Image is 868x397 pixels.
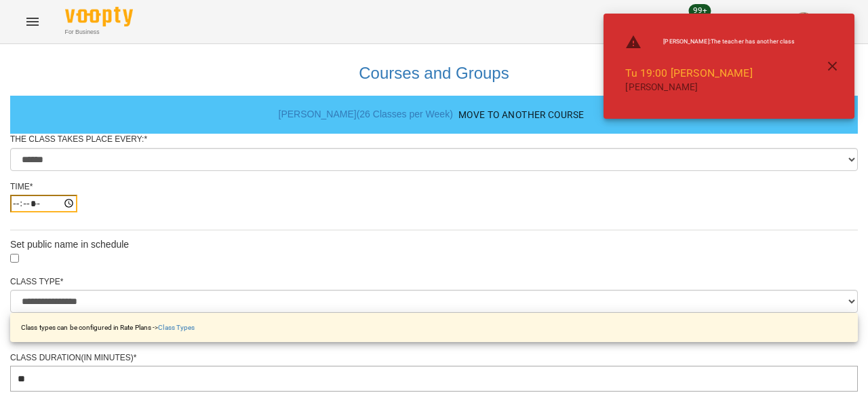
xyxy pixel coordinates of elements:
a: [PERSON_NAME] ( 26 Classes per Week ) [279,109,453,119]
p: Class types can be configured in Rate Plans -> [21,322,195,333]
div: Class Duration(in minutes) [10,352,858,364]
button: Menu [16,5,49,38]
span: Move to another course [458,107,585,123]
button: Move to another course [453,102,590,127]
h3: Courses and Groups [17,64,851,82]
div: Class Type [10,276,858,288]
p: [PERSON_NAME] [625,81,795,94]
img: Voopty Logo [65,7,133,26]
div: The class takes place every: [10,134,858,145]
span: For Business [65,28,133,37]
span: 99+ [689,4,711,18]
div: Set public name in schedule [10,238,858,251]
li: [PERSON_NAME] : The teacher has another class [614,29,806,56]
div: Time [10,181,858,193]
a: Tu 19:00 [PERSON_NAME] [625,67,752,79]
a: Class Types [158,324,195,331]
